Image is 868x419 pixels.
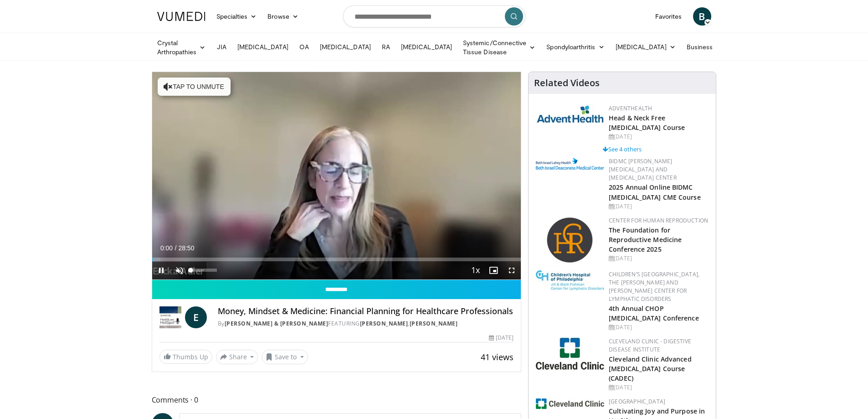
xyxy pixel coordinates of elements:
a: AdventHealth [609,104,652,112]
a: [PERSON_NAME] [410,320,458,327]
a: BIDMC [PERSON_NAME][MEDICAL_DATA] and [MEDICAL_DATA] Center [609,157,677,181]
div: [DATE] [609,133,709,141]
video-js: Video Player [152,72,521,280]
a: Crystal Arthropathies [152,38,211,57]
img: c96b19ec-a48b-46a9-9095-935f19585444.png.150x105_q85_autocrop_double_scale_upscale_version-0.2.png [536,158,604,170]
span: 41 views [481,352,514,362]
span: / [175,244,177,252]
a: Favorites [650,7,688,26]
a: RA [376,38,395,56]
button: Playback Rate [466,261,484,279]
a: Thumbs Up [159,350,212,364]
input: Search topics, interventions [343,5,525,27]
a: [MEDICAL_DATA] [232,38,294,56]
a: [MEDICAL_DATA] [610,38,681,56]
img: 5c3c682d-da39-4b33-93a5-b3fb6ba9580b.jpg.150x105_q85_autocrop_double_scale_upscale_version-0.2.jpg [536,104,604,123]
a: [GEOGRAPHIC_DATA] [609,398,665,405]
a: E [185,306,207,328]
a: Cleveland Clinic Advanced [MEDICAL_DATA] Course (CADEC) [609,355,692,383]
a: Business [681,38,728,56]
span: Comments 0 [152,394,522,406]
a: Browse [262,7,304,26]
button: Pause [152,261,170,279]
div: [DATE] [609,323,709,331]
img: 1ef99228-8384-4f7a-af87-49a18d542794.png.150x105_q85_autocrop_double_scale_upscale_version-0.2.jpg [536,398,604,409]
h4: Related Videos [534,78,600,88]
h4: Money, Mindset & Medicine: Financial Planning for Healthcare Professionals [218,306,514,316]
a: Children’s [GEOGRAPHIC_DATA], The [PERSON_NAME] and [PERSON_NAME] Center for Lymphatic Disorders [609,270,699,303]
div: [DATE] [489,334,514,342]
a: B [693,7,711,26]
a: Head & Neck Free [MEDICAL_DATA] Course [609,114,685,132]
a: Specialties [211,7,262,26]
div: Progress Bar [152,258,521,261]
img: c058e059-5986-4522-8e32-16b7599f4943.png.150x105_q85_autocrop_double_scale_upscale_version-0.2.png [546,217,594,264]
img: 26c3db21-1732-4825-9e63-fd6a0021a399.jpg.150x105_q85_autocrop_double_scale_upscale_version-0.2.jpg [536,337,604,370]
img: ffa5faa8-5a43-44fb-9bed-3795f4b5ac57.jpg.150x105_q85_autocrop_double_scale_upscale_version-0.2.jpg [536,270,604,290]
a: Spondyloarthritis [541,38,610,56]
a: 2025 Annual Online BIDMC [MEDICAL_DATA] CME Course [609,183,701,201]
a: 4th Annual CHOP [MEDICAL_DATA] Conference [609,304,699,322]
a: Cleveland Clinic - Digestive Disease Institute [609,337,691,353]
a: See 4 others [603,145,642,153]
img: VuMedi Logo [157,12,205,21]
span: 28:50 [178,244,194,252]
a: [MEDICAL_DATA] [395,38,457,56]
button: Tap to unmute [158,78,231,96]
img: Roetzel & Andress [159,306,181,328]
a: Center for Human Reproduction [609,217,708,224]
div: Volume Level [191,269,217,272]
div: [DATE] [609,254,709,263]
div: By FEATURING , [218,320,514,328]
div: [DATE] [609,202,709,211]
a: [PERSON_NAME] & [PERSON_NAME] [225,320,329,327]
a: [PERSON_NAME] [360,320,408,327]
button: Fullscreen [503,261,521,279]
a: JIA [211,38,232,56]
button: Enable picture-in-picture mode [484,261,503,279]
button: Save to [262,350,308,364]
div: [DATE] [609,383,709,392]
button: Unmute [170,261,189,279]
span: 0:00 [160,244,173,252]
button: Share [216,350,258,364]
a: The Foundation for Reproductive Medicine Conference 2025 [609,226,682,253]
a: Systemic/Connective Tissue Disease [457,38,541,57]
a: OA [294,38,314,56]
a: [MEDICAL_DATA] [314,38,376,56]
